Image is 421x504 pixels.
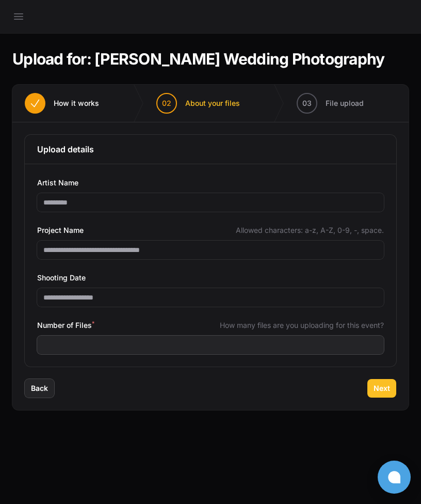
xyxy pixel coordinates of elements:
[12,85,111,122] button: How it works
[162,98,171,108] span: 02
[302,98,312,108] span: 03
[185,98,240,108] span: About your files
[326,98,364,108] span: File upload
[144,85,252,122] button: 02 About your files
[236,225,384,235] span: Allowed characters: a-z, A-Z, 0-9, -, space.
[37,177,78,189] span: Artist Name
[37,143,384,155] h3: Upload details
[54,98,99,108] span: How it works
[374,383,390,393] span: Next
[378,461,411,494] button: Open chat window
[37,319,94,332] span: Number of Files
[367,379,396,398] button: Next
[25,379,54,398] button: Back
[37,224,84,237] span: Project Name
[37,272,86,284] span: Shooting Date
[12,50,384,68] h1: Upload for: [PERSON_NAME] Wedding Photography
[220,320,384,330] span: How many files are you uploading for this event?
[284,85,376,122] button: 03 File upload
[31,383,48,393] span: Back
